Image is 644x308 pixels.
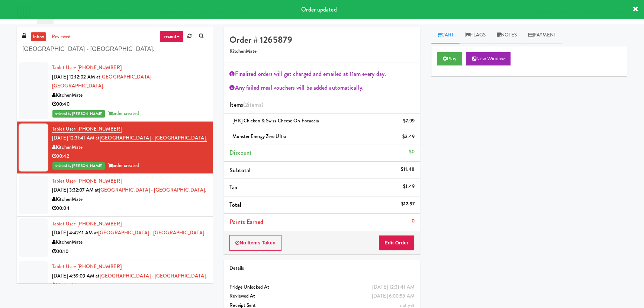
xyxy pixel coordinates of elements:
div: Finalized orders will get charged and emailed at 11am every day. [229,68,414,80]
a: reviewed [50,32,73,42]
span: · [PHONE_NUMBER] [75,263,122,270]
button: New Window [466,52,511,65]
ng-pluralize: items [248,100,261,109]
span: order created [108,162,139,169]
span: [DATE] 4:59:09 AM at [52,272,100,279]
a: Tablet User· [PHONE_NUMBER] [52,220,122,227]
button: No Items Taken [229,235,281,251]
a: [GEOGRAPHIC_DATA] - [GEOGRAPHIC_DATA]. [100,272,207,279]
div: KitchenMate [52,280,207,290]
div: Fridge Unlocked At [229,283,414,292]
div: KitchenMate [52,143,207,152]
span: · [PHONE_NUMBER] [75,64,122,71]
a: inbox [31,32,46,42]
span: Total [229,200,241,209]
div: $11.48 [401,165,415,174]
a: Tablet User· [PHONE_NUMBER] [52,177,122,185]
div: KitchenMate [52,91,207,100]
span: Discount [229,148,252,157]
div: $3.49 [402,132,415,141]
li: Tablet User· [PHONE_NUMBER][DATE] 4:42:11 AM at[GEOGRAPHIC_DATA] - [GEOGRAPHIC_DATA].KitchenMate0... [17,216,213,259]
a: Cart [431,27,460,44]
div: KitchenMate [52,238,207,247]
div: Details [229,264,414,273]
span: Order updated [301,5,337,14]
span: [DATE] 3:32:07 AM at [52,186,99,193]
span: Monster Energy Zero Ultra [232,133,286,140]
div: 00:10 [52,247,207,256]
div: $7.99 [403,116,415,126]
span: reviewed by [PERSON_NAME] [52,162,105,170]
div: 00:40 [52,100,207,109]
li: Tablet User· [PHONE_NUMBER][DATE] 4:59:09 AM at[GEOGRAPHIC_DATA] - [GEOGRAPHIC_DATA].KitchenMate0... [17,259,213,302]
div: $0 [409,147,414,157]
a: Tablet User· [PHONE_NUMBER] [52,263,122,270]
span: reviewed by [PERSON_NAME] [52,110,105,118]
a: recent [160,31,184,42]
h5: KitchenMate [229,49,414,54]
a: Payment [522,27,562,44]
span: Items [229,100,263,109]
li: Tablet User· [PHONE_NUMBER][DATE] 12:12:02 AM at[GEOGRAPHIC_DATA] - [GEOGRAPHIC_DATA].KitchenMate... [17,60,213,122]
li: Tablet User· [PHONE_NUMBER][DATE] 12:31:41 AM at[GEOGRAPHIC_DATA] - [GEOGRAPHIC_DATA].KitchenMate... [17,122,213,174]
span: Tax [229,183,237,192]
div: 0 [412,216,415,226]
div: Any failed meal vouchers will be added automatically. [229,82,414,93]
span: · [PHONE_NUMBER] [75,125,122,132]
div: $1.49 [403,182,415,191]
input: Search vision orders [22,42,207,56]
div: KitchenMate [52,195,207,204]
span: [DATE] 12:31:41 AM at [52,134,100,141]
div: 00:42 [52,152,207,161]
a: Flags [460,27,491,44]
a: [GEOGRAPHIC_DATA] - [GEOGRAPHIC_DATA]. [100,134,207,142]
a: [GEOGRAPHIC_DATA] - [GEOGRAPHIC_DATA]. [99,186,206,193]
span: [HK] Chicken & Swiss Cheese On Focaccia [232,117,319,124]
a: Notes [491,27,523,44]
li: Tablet User· [PHONE_NUMBER][DATE] 3:32:07 AM at[GEOGRAPHIC_DATA] - [GEOGRAPHIC_DATA].KitchenMate0... [17,174,213,216]
div: [DATE] 6:00:58 AM [372,292,415,301]
span: order created [108,110,139,117]
span: (2 ) [243,100,263,109]
a: Tablet User· [PHONE_NUMBER] [52,64,122,71]
h4: Order # 1265879 [229,35,414,45]
button: Play [437,52,463,65]
span: [DATE] 12:12:02 AM at [52,73,100,80]
span: Subtotal [229,166,251,174]
span: Points Earned [229,218,263,226]
button: Edit Order [379,235,415,251]
a: [GEOGRAPHIC_DATA] - [GEOGRAPHIC_DATA]. [52,73,154,90]
span: · [PHONE_NUMBER] [75,220,122,227]
div: $12.97 [401,199,415,209]
div: [DATE] 12:31:41 AM [372,283,415,292]
div: 00:04 [52,204,207,213]
a: Tablet User· [PHONE_NUMBER] [52,125,122,133]
span: [DATE] 4:42:11 AM at [52,229,98,236]
span: · [PHONE_NUMBER] [75,177,122,185]
a: [GEOGRAPHIC_DATA] - [GEOGRAPHIC_DATA]. [98,229,205,236]
div: Reviewed At [229,292,414,301]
